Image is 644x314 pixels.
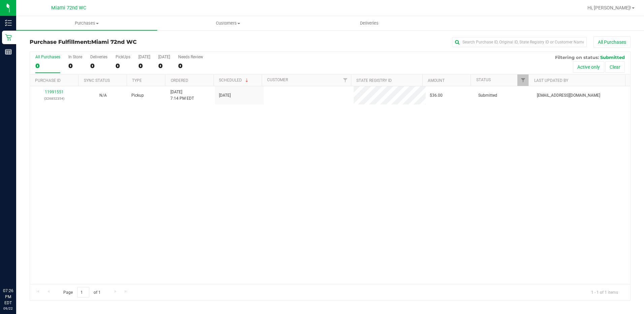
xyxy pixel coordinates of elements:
button: All Purchases [593,36,631,48]
span: $36.00 [430,92,443,99]
div: PickUps [116,55,130,59]
div: [DATE] [138,55,150,59]
h3: Purchase Fulfillment: [30,39,230,45]
span: 1 - 1 of 1 items [586,287,623,297]
button: Active only [573,61,604,73]
span: Purchases [16,20,157,26]
iframe: Resource center unread badge [20,259,28,267]
a: State Registry ID [356,78,392,83]
inline-svg: Retail [5,34,12,41]
div: 0 [35,62,60,70]
a: 11991551 [45,90,64,94]
iframe: Resource center [7,260,27,280]
span: [DATE] 7:14 PM EDT [170,89,194,102]
a: Deliveries [299,16,440,30]
span: Hi, [PERSON_NAME]! [587,5,631,10]
input: Search Purchase ID, Original ID, State Registry ID or Customer Name... [452,37,587,47]
button: N/A [99,92,107,99]
span: Pickup [131,92,144,99]
div: Needs Review [178,55,203,59]
span: Miami 72nd WC [91,39,137,45]
div: 0 [138,62,150,70]
a: Customer [267,77,288,82]
a: Filter [517,74,528,86]
div: 0 [178,62,203,70]
span: Page of 1 [58,287,106,297]
span: [EMAIL_ADDRESS][DOMAIN_NAME] [537,92,600,99]
div: 0 [68,62,82,70]
span: Deliveries [351,20,388,26]
inline-svg: Reports [5,49,12,55]
div: 0 [158,62,170,70]
span: Submitted [478,92,497,99]
input: 1 [77,287,89,297]
a: Purchase ID [35,78,61,83]
div: [DATE] [158,55,170,59]
a: Scheduled [219,78,250,83]
div: 0 [116,62,130,70]
a: Purchases [16,16,157,30]
span: Filtering on status: [555,55,599,60]
div: All Purchases [35,55,60,59]
a: Customers [157,16,298,30]
div: In Store [68,55,82,59]
a: Status [476,77,491,82]
a: Sync Status [84,78,110,83]
span: [DATE] [219,92,231,99]
div: 0 [90,62,107,70]
p: (326852354) [34,95,75,102]
span: Customers [158,20,298,26]
div: Deliveries [90,55,107,59]
span: Miami 72nd WC [51,5,86,11]
span: Not Applicable [99,93,107,98]
a: Amount [428,78,445,83]
a: Type [132,78,142,83]
button: Clear [605,61,625,73]
p: 09/22 [3,306,13,311]
a: Filter [340,74,351,86]
span: Submitted [600,55,625,60]
p: 07:26 PM EDT [3,288,13,306]
a: Last Updated By [534,78,568,83]
inline-svg: Inventory [5,20,12,26]
a: Ordered [171,78,188,83]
